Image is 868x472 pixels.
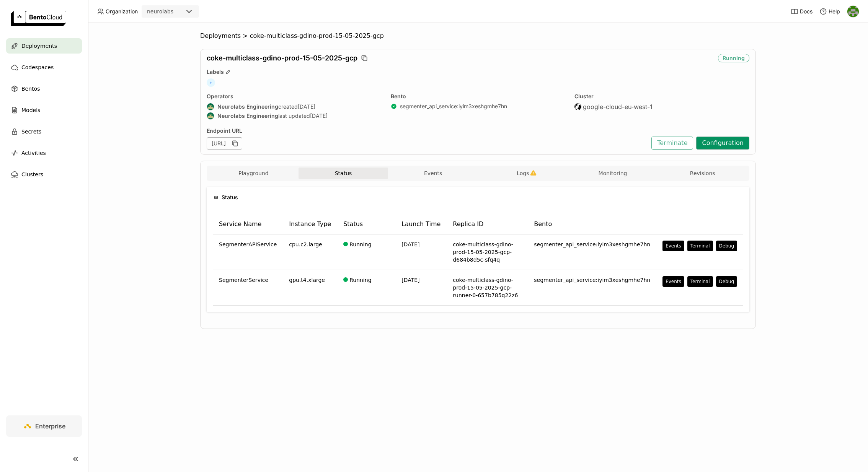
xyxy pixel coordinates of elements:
[35,422,65,430] span: Enterprise
[829,8,840,15] span: Help
[241,32,250,40] span: >
[209,168,299,179] button: Playground
[213,214,283,234] th: Service Name
[174,8,175,16] input: Selected neurolabs.
[283,214,337,234] th: Instance Type
[310,112,328,119] span: [DATE]
[21,41,57,50] span: Deployments
[791,8,813,15] a: Docs
[283,270,337,306] td: gpu.t4.xlarge
[21,170,43,179] span: Clusters
[528,234,656,270] td: segmenter_api_service:iyim3xeshgmhe7hn
[337,270,395,306] td: Running
[447,214,528,234] th: Replica ID
[666,278,681,285] div: Events
[447,234,528,270] td: coke-multiclass-gdino-prod-15-05-2025-gcp-d684b8d5c-sfq4q
[250,32,384,40] span: coke-multiclass-gdino-prod-15-05-2025-gcp
[819,8,840,15] div: Help
[400,103,507,110] a: segmenter_api_service:iyim3xeshgmhe7hn
[696,137,749,150] button: Configuration
[11,11,66,26] img: logo
[447,270,528,306] td: coke-multiclass-gdino-prod-15-05-2025-gcp-runner-0-657b785q22z6
[222,193,238,202] span: Status
[337,214,395,234] th: Status
[687,241,713,251] button: Terminal
[6,38,82,54] a: Deployments
[658,168,747,179] button: Revisions
[6,415,82,437] a: Enterprise
[217,112,278,119] strong: Neurolabs Engineering
[583,103,653,111] span: google-cloud-eu-west-1
[6,167,82,182] a: Clusters
[401,277,419,283] span: [DATE]
[207,127,648,134] div: Endpoint URL
[716,241,737,251] button: Debug
[6,103,82,118] a: Models
[283,234,337,270] td: cpu.c2.large
[207,68,749,75] div: Labels
[687,276,713,287] button: Terminal
[299,168,388,179] button: Status
[662,241,684,251] button: Events
[207,112,382,120] div: last updated
[388,168,478,179] button: Events
[528,270,656,306] td: segmenter_api_service:iyim3xeshgmhe7hn
[6,81,82,96] a: Bentos
[800,8,813,15] span: Docs
[207,93,382,100] div: Operators
[219,241,277,248] span: SegmenterAPIService
[207,137,242,150] div: [URL]
[298,103,315,110] span: [DATE]
[528,214,656,234] th: Bento
[651,137,693,150] button: Terminate
[21,148,46,158] span: Activities
[662,276,684,287] button: Events
[207,103,382,111] div: created
[337,234,395,270] td: Running
[395,214,447,234] th: Launch Time
[21,106,40,115] span: Models
[106,8,138,15] span: Organization
[21,63,54,72] span: Codespaces
[716,276,737,287] button: Debug
[574,93,749,100] div: Cluster
[6,124,82,139] a: Secrets
[391,93,566,100] div: Bento
[219,276,268,284] span: SegmenterService
[147,8,173,15] div: neurolabs
[666,243,681,249] div: Events
[207,54,357,62] span: coke-multiclass-gdino-prod-15-05-2025-gcp
[207,78,215,87] span: +
[21,84,40,93] span: Bentos
[718,54,749,62] div: Running
[6,60,82,75] a: Codespaces
[517,170,529,177] span: Logs
[568,168,658,179] button: Monitoring
[217,103,278,110] strong: Neurolabs Engineering
[200,32,241,40] span: Deployments
[207,112,214,119] img: Neurolabs Engineering
[207,103,214,110] img: Neurolabs Engineering
[200,32,756,40] nav: Breadcrumbs navigation
[401,241,419,247] span: [DATE]
[847,6,859,17] img: Toby Thomas
[6,145,82,161] a: Activities
[21,127,41,136] span: Secrets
